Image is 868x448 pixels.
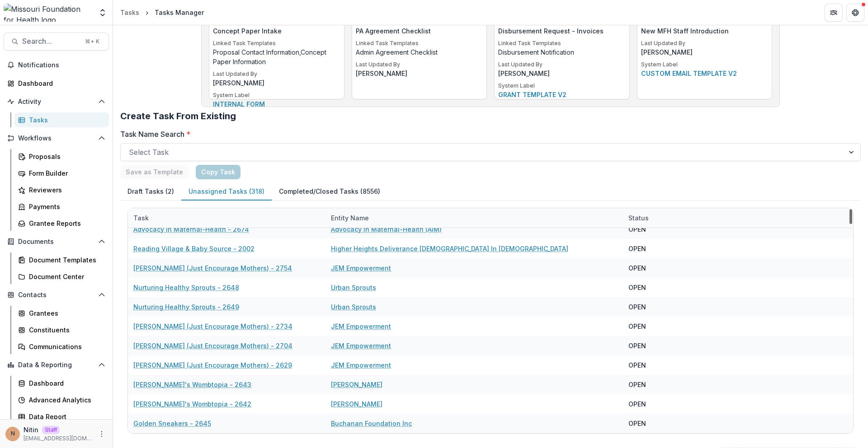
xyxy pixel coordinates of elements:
[498,82,626,90] p: System Label
[29,395,102,405] div: Advanced Analytics
[29,378,102,388] div: Dashboard
[213,47,340,66] p: Proposal Contact Information,Concept Paper Information
[331,399,382,409] a: [PERSON_NAME]
[331,322,391,331] a: JEM Empowerment
[623,336,736,355] div: OPEN
[331,419,412,428] a: Buchanan Foundation Inc
[641,47,769,57] p: [PERSON_NAME]
[128,208,325,228] div: Task
[623,258,736,278] div: OPEN
[14,182,109,197] a: Reviewers
[498,69,626,78] p: [PERSON_NAME]
[846,4,864,22] button: Get Help
[83,37,101,47] div: ⌘ + K
[498,61,626,69] p: Last Updated By
[120,165,189,179] button: Save as Template
[181,183,272,201] button: Unassigned Tasks (318)
[96,4,109,22] button: Open entity switcher
[14,269,109,284] a: Document Center
[623,375,736,394] div: OPEN
[4,131,109,145] button: Open Workflows
[4,58,109,72] button: Notifications
[331,302,376,312] a: Urban Sprouts
[325,208,623,228] div: Entity Name
[641,39,769,47] p: Last Updated By
[133,341,292,350] a: [PERSON_NAME] (Just Encourage Mothers) - 2704
[356,39,483,47] p: Linked Task Templates
[133,224,249,234] a: Advocacy in Maternal-Health - 2674
[24,434,93,443] p: [EMAIL_ADDRESS][DOMAIN_NAME]
[623,239,736,258] div: OPEN
[623,213,654,223] div: Status
[825,4,843,22] button: Partners
[133,399,251,409] a: [PERSON_NAME]'s Wombtopia - 2642
[331,341,391,350] a: JEM Empowerment
[18,361,94,369] span: Data & Reporting
[213,99,340,109] p: Internal form
[120,111,861,129] h2: Create Task From Existing
[14,199,109,214] a: Payments
[641,61,769,69] p: System Label
[24,425,38,434] p: Nitin
[133,419,211,428] a: Golden Sneakers - 2645
[133,244,255,253] a: Reading Village & Baby Source - 2002
[331,283,376,292] a: Urban Sprouts
[623,208,736,228] div: Status
[29,325,102,335] div: Constituents
[623,394,736,414] div: OPEN
[641,69,769,78] p: Custom email template v2
[356,26,483,36] p: PA Agreement Checklist
[14,112,109,127] a: Tasks
[133,380,251,389] a: [PERSON_NAME]'s Wombtopia - 2643
[155,8,204,17] div: Tasks Manager
[213,78,340,88] p: [PERSON_NAME]
[356,69,483,78] p: [PERSON_NAME]
[623,317,736,336] div: OPEN
[42,426,60,434] p: Staff
[133,360,292,370] a: [PERSON_NAME] (Just Encourage Mothers) - 2629
[14,149,109,164] a: Proposals
[623,414,736,433] div: OPEN
[498,26,626,36] p: Disbursement Request - Invoices
[133,302,239,312] a: Nurturing Healthy Sprouts - 2649
[4,234,109,249] button: Open Documents
[14,392,109,407] a: Advanced Analytics
[29,342,102,351] div: Communications
[29,219,102,228] div: Grantee Reports
[641,26,769,36] p: New MFH Staff Introduction
[623,297,736,317] div: OPEN
[4,358,109,372] button: Open Data & Reporting
[213,70,340,78] p: Last Updated By
[117,6,208,19] nav: breadcrumb
[14,306,109,321] a: Grantees
[331,263,391,273] a: JEM Empowerment
[29,115,102,125] div: Tasks
[29,272,102,281] div: Document Center
[331,244,568,253] a: Higher Heights Deliverance [DEMOGRAPHIC_DATA] In [DEMOGRAPHIC_DATA]
[4,4,93,22] img: Missouri Foundation for Health logo
[498,90,626,99] p: Grant template v2
[120,8,139,17] div: Tasks
[272,183,387,201] button: Completed/Closed Tasks (8556)
[14,376,109,391] a: Dashboard
[133,263,292,273] a: [PERSON_NAME] (Just Encourage Mothers) - 2754
[29,412,102,421] div: Data Report
[29,185,102,195] div: Reviewers
[29,308,102,318] div: Grantees
[18,79,102,88] div: Dashboard
[213,39,340,47] p: Linked Task Templates
[14,252,109,267] a: Document Templates
[117,6,143,19] a: Tasks
[4,76,109,91] a: Dashboard
[213,91,340,99] p: System Label
[623,219,736,239] div: OPEN
[14,409,109,424] a: Data Report
[120,129,855,140] label: Task Name Search
[331,360,391,370] a: JEM Empowerment
[133,322,292,331] a: [PERSON_NAME] (Just Encourage Mothers) - 2734
[18,135,94,142] span: Workflows
[120,183,181,201] button: Draft Tasks (2)
[196,165,241,179] a: Copy Task
[96,429,107,439] button: More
